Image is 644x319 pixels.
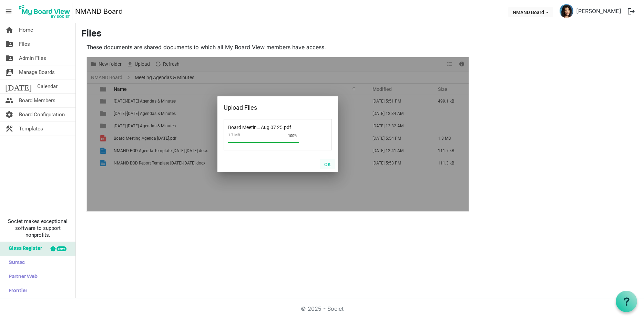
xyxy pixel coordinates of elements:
img: QZuDyFFEBvj2pmwEDN_yHRu0Bd01exR8a5we_cTXvNrppK4ea9cMjbX5QfC1t0NPKrn37bRtH4sXL7-us1AG0g_thumb.png [560,4,573,18]
span: Sumac [5,256,25,270]
button: logout [624,4,638,19]
span: folder_shared [5,51,13,65]
span: Home [19,23,33,37]
span: Admin Files [19,51,46,65]
span: Partner Web [5,270,38,284]
span: 100% [288,134,297,138]
div: new [57,246,67,251]
div: Upload Files [224,103,310,113]
span: folder_shared [5,37,13,51]
button: OK [320,159,335,169]
span: menu [2,5,15,18]
span: Glass Register [5,242,42,256]
span: Board Configuration [19,108,65,121]
span: Societ makes exceptional software to support nonprofits. [3,218,72,238]
h3: Files [81,29,638,40]
a: NMAND Board [75,4,123,18]
span: construction [5,122,13,136]
span: 1.7 MB [228,130,300,140]
a: [PERSON_NAME] [573,4,624,18]
span: Frontier [5,284,27,298]
img: My Board View Logo [17,3,72,20]
span: home [5,23,13,37]
span: Board Meeting Agenda Aug 07 25.pdf [228,120,283,130]
button: NMAND Board dropdownbutton [508,7,553,17]
span: switch_account [5,65,13,79]
a: © 2025 - Societ [301,305,344,312]
span: people [5,94,13,107]
span: Calendar [37,79,58,93]
span: Files [19,37,30,51]
span: [DATE] [5,79,32,93]
p: These documents are shared documents to which all My Board View members have access. [86,43,469,51]
a: My Board View Logo [17,3,75,20]
span: settings [5,108,13,121]
span: Board Members [19,94,55,107]
span: Manage Boards [19,65,55,79]
span: Templates [19,122,43,136]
